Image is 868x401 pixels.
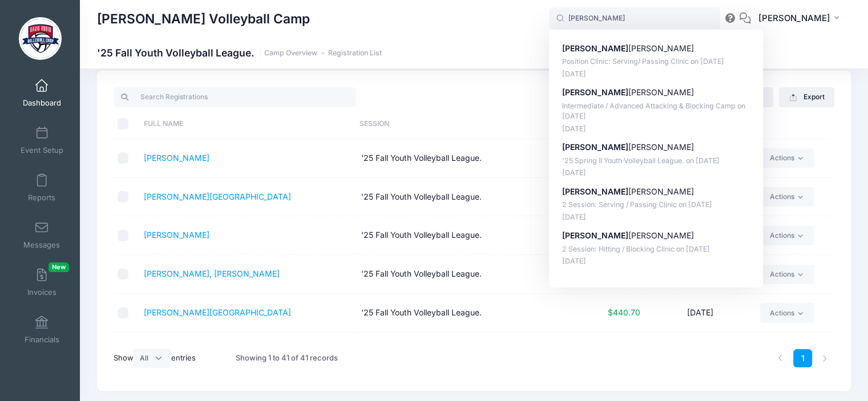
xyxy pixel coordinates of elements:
[144,230,209,240] a: [PERSON_NAME]
[562,230,750,242] p: [PERSON_NAME]
[562,56,750,67] p: Position Clinic: Serving/ Passing Clinic on [DATE]
[23,98,61,108] span: Dashboard
[354,109,570,139] th: Session: activate to sort column ascending
[356,216,573,255] td: '25 Fall Youth Volleyball League.
[793,349,812,368] a: 1
[144,307,291,317] a: [PERSON_NAME][GEOGRAPHIC_DATA]
[760,148,814,168] a: Actions
[138,109,354,139] th: Full Name: activate to sort column ascending
[356,178,573,217] td: '25 Fall Youth Volleyball League.
[562,244,750,255] p: 2 Session: Hitting / Blocking Clinic on [DATE]
[760,303,814,322] a: Actions
[562,186,750,198] p: [PERSON_NAME]
[15,120,69,160] a: Event Setup
[562,87,628,97] strong: [PERSON_NAME]
[760,226,814,245] a: Actions
[760,187,814,206] a: Actions
[562,156,750,167] p: '25 Spring II Youth Volleyball League. on [DATE]
[758,12,830,25] span: [PERSON_NAME]
[751,6,851,32] button: [PERSON_NAME]
[356,255,573,294] td: '25 Fall Youth Volleyball League.
[114,349,196,368] label: Show entries
[236,345,338,371] div: Showing 1 to 41 of 41 records
[562,187,628,196] strong: [PERSON_NAME]
[28,193,55,202] span: Reports
[608,307,640,317] span: $440.70
[562,43,750,55] p: [PERSON_NAME]
[15,262,69,302] a: InvoicesNew
[328,49,382,58] a: Registration List
[144,269,280,278] a: [PERSON_NAME], [PERSON_NAME]
[562,69,750,80] p: [DATE]
[97,6,310,32] h1: [PERSON_NAME] Volleyball Camp
[562,101,750,122] p: Intermediate / Advanced Attacking & Blocking Camp on [DATE]
[27,287,56,297] span: Invoices
[562,200,750,210] p: 2 Session: Serving / Passing Clinic on [DATE]
[562,124,750,135] p: [DATE]
[646,294,755,333] td: [DATE]
[356,139,573,178] td: '25 Fall Youth Volleyball League.
[15,73,69,113] a: Dashboard
[562,212,750,223] p: [DATE]
[562,141,750,153] p: [PERSON_NAME]
[23,240,60,250] span: Messages
[49,262,69,272] span: New
[97,47,382,59] h1: '25 Fall Youth Volleyball League.
[25,335,59,345] span: Financials
[356,294,573,333] td: '25 Fall Youth Volleyball League.
[562,256,750,267] p: [DATE]
[562,142,628,152] strong: [PERSON_NAME]
[562,230,628,240] strong: [PERSON_NAME]
[779,87,834,107] button: Export
[114,87,356,107] input: Search Registrations
[646,333,755,371] td: [DATE]
[15,168,69,208] a: Reports
[562,168,750,179] p: [DATE]
[144,153,209,163] a: [PERSON_NAME]
[19,17,62,60] img: David Rubio Volleyball Camp
[562,43,628,53] strong: [PERSON_NAME]
[134,349,171,368] select: Showentries
[562,87,750,99] p: [PERSON_NAME]
[144,192,291,201] a: [PERSON_NAME][GEOGRAPHIC_DATA]
[356,333,573,371] td: '25 Fall Youth Volleyball League.
[760,265,814,284] a: Actions
[549,7,720,30] input: Search by First Name, Last Name, or Email...
[15,215,69,255] a: Messages
[264,49,317,58] a: Camp Overview
[15,310,69,350] a: Financials
[21,145,63,155] span: Event Setup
